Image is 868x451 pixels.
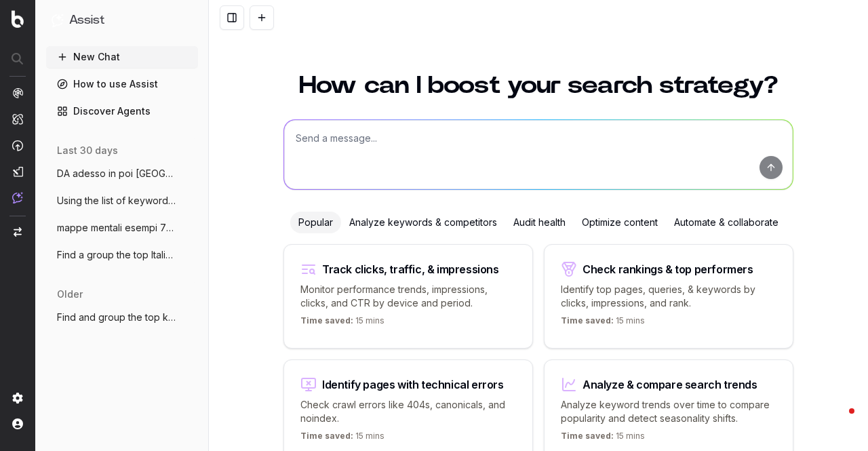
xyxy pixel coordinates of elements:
span: Time saved: [300,315,353,326]
img: Assist [12,192,23,203]
img: Switch project [14,227,22,237]
img: Assist [52,14,64,26]
span: Time saved: [561,431,614,441]
h1: Assist [69,11,104,30]
a: Discover Agents [46,100,198,122]
div: Analyze & compare search trends [583,379,757,390]
button: DA adesso in poi [GEOGRAPHIC_DATA] questo prompt per g [46,163,198,184]
span: Time saved: [561,315,614,326]
p: Analyze keyword trends over time to compare popularity and detect seasonality shifts. [561,398,776,425]
span: Find and group the top keywords for post [57,311,176,324]
img: Studio [12,166,23,177]
a: How to use Assist [46,73,198,95]
p: 15 mins [561,315,645,332]
div: Automate & collaborate [666,212,787,233]
img: Intelligence [12,113,23,125]
span: older [57,288,83,301]
span: DA adesso in poi [GEOGRAPHIC_DATA] questo prompt per g [57,167,176,180]
h1: How can I boost your search strategy? [283,73,793,98]
button: New Chat [46,46,198,68]
p: 15 mins [300,315,384,332]
div: Analyze keywords & competitors [341,212,505,233]
img: Activation [12,140,23,151]
img: Botify logo [12,10,24,28]
p: Identify top pages, queries, & keywords by clicks, impressions, and rank. [561,283,776,310]
div: Track clicks, traffic, & impressions [322,264,499,275]
button: Using the list of keyword above, Create [46,190,198,212]
iframe: Intercom live chat [822,405,854,437]
img: Analytics [12,87,23,98]
div: Audit health [505,212,574,233]
p: Check crawl errors like 404s, canonicals, and noindex. [300,398,516,425]
div: Optimize content [574,212,666,233]
span: Find a group the top Italian keywords re [57,248,176,262]
p: 15 mins [561,431,645,447]
span: mappe mentali esempi 720 - informational [57,221,176,235]
p: Monitor performance trends, impressions, clicks, and CTR by device and period. [300,283,516,310]
div: Popular [290,212,341,233]
button: Find and group the top keywords for post [46,307,198,328]
p: 15 mins [300,431,384,447]
span: Time saved: [300,431,353,441]
div: Identify pages with technical errors [322,379,504,390]
img: My account [12,418,23,429]
button: Assist [52,11,193,30]
div: Check rankings & top performers [583,264,753,275]
span: last 30 days [57,144,118,157]
img: Setting [12,393,23,404]
span: Using the list of keyword above, Create [57,194,176,208]
button: mappe mentali esempi 720 - informational [46,217,198,239]
button: Find a group the top Italian keywords re [46,244,198,266]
